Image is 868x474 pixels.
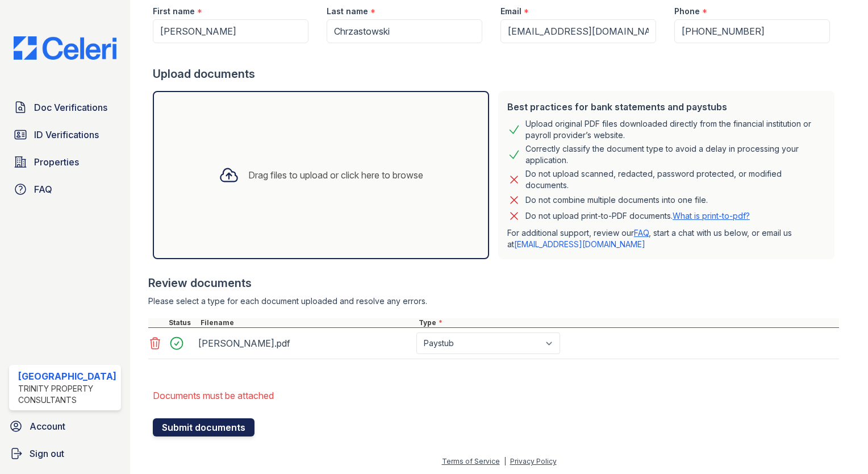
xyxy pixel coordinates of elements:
div: Do not combine multiple documents into one file. [525,193,708,207]
div: [GEOGRAPHIC_DATA] [18,369,116,383]
div: Best practices for bank statements and paystubs [507,100,825,114]
span: Sign out [30,447,64,460]
a: What is print-to-pdf? [673,211,750,221]
a: Properties [9,151,121,173]
div: Upload documents [153,66,839,82]
div: Filename [198,318,416,327]
label: Email [500,6,521,17]
a: FAQ [9,178,121,201]
span: Account [30,419,65,433]
label: Last name [327,6,368,17]
div: [PERSON_NAME].pdf [198,334,412,352]
label: Phone [674,6,700,17]
li: Documents must be attached [153,384,839,407]
a: FAQ [634,228,649,238]
div: Do not upload scanned, redacted, password protected, or modified documents. [525,168,825,191]
p: Do not upload print-to-PDF documents. [525,210,750,222]
a: Sign out [5,442,126,465]
a: [EMAIL_ADDRESS][DOMAIN_NAME] [514,239,645,249]
span: Doc Verifications [34,101,107,114]
span: FAQ [34,182,52,196]
div: Review documents [148,275,839,291]
div: Please select a type for each document uploaded and resolve any errors. [148,296,839,307]
div: | [504,457,506,465]
img: CE_Logo_Blue-a8612792a0a2168367f1c8372b55b34899dd931a85d93a1a3d3e32e68fde9ad4.png [5,36,126,60]
span: ID Verifications [34,128,99,142]
a: Privacy Policy [510,457,557,465]
div: Status [166,318,198,327]
div: Correctly classify the document type to avoid a delay in processing your application. [525,143,825,166]
a: Doc Verifications [9,96,121,119]
div: Drag files to upload or click here to browse [248,168,423,182]
div: Type [416,318,839,327]
div: Upload original PDF files downloaded directly from the financial institution or payroll provider’... [525,118,825,141]
label: First name [153,6,195,17]
a: ID Verifications [9,123,121,146]
div: Trinity Property Consultants [18,383,116,406]
span: Properties [34,155,79,169]
button: Submit documents [153,418,254,436]
a: Account [5,415,126,438]
p: For additional support, review our , start a chat with us below, or email us at [507,227,825,250]
a: Terms of Service [442,457,500,465]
